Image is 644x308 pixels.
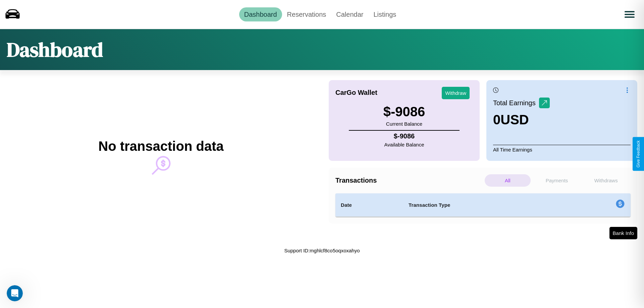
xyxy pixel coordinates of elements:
[383,104,425,119] h3: $ -9086
[383,119,425,128] p: Current Balance
[583,174,629,187] p: Withdraws
[335,193,631,217] table: simple table
[335,89,377,97] h4: CarGo Wallet
[485,174,531,187] p: All
[493,112,550,127] h3: 0 USD
[98,139,223,154] h2: No transaction data
[368,7,401,21] a: Listings
[620,5,639,24] button: Open menu
[284,246,360,255] p: Support ID: mghlcf8co5oqxoxahyo
[335,177,483,184] h4: Transactions
[239,7,282,21] a: Dashboard
[7,285,23,301] iframe: Intercom live chat
[534,174,580,187] p: Payments
[409,201,561,209] h4: Transaction Type
[341,201,398,209] h4: Date
[636,140,641,168] div: Give Feedback
[493,97,539,109] p: Total Earnings
[331,7,368,21] a: Calendar
[7,36,103,63] h1: Dashboard
[442,87,470,99] button: Withdraw
[493,145,631,154] p: All Time Earnings
[282,7,331,21] a: Reservations
[384,132,424,140] h4: $ -9086
[384,140,424,149] p: Available Balance
[609,227,637,239] button: Bank Info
